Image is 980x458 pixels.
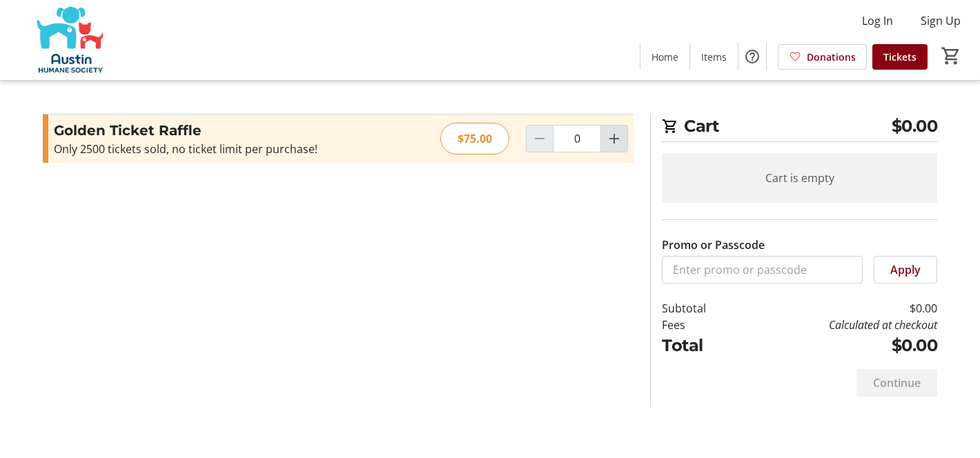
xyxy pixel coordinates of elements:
div: Cart is empty [662,153,937,203]
td: Subtotal [662,300,742,317]
td: Calculated at checkout [742,317,937,333]
a: Items [690,44,738,70]
span: Donations [807,50,856,64]
span: Items [701,50,727,64]
td: $0.00 [742,333,937,358]
button: Help [738,43,766,70]
button: Sign Up [910,10,972,32]
button: Log In [851,10,904,32]
input: Golden Ticket Raffle Quantity [553,125,601,152]
button: Apply [874,256,937,283]
td: Total [662,333,742,358]
h3: Golden Ticket Raffle [54,120,355,141]
h2: Cart [662,114,937,142]
input: Enter promo or passcode [662,256,863,283]
a: Home [640,44,689,70]
td: Fees [662,317,742,333]
a: Tickets [872,44,928,70]
span: Log In [862,12,893,29]
div: Only 2500 tickets sold, no ticket limit per purchase! [54,141,355,157]
div: $75.00 [440,123,509,155]
label: Promo or Passcode [662,237,765,253]
span: Tickets [883,50,917,64]
td: $0.00 [742,300,937,317]
button: Cart [939,43,963,68]
span: $0.00 [892,114,938,139]
button: Increment by one [601,126,627,152]
span: Apply [890,261,921,278]
img: Austin Humane Society's Logo [8,6,131,74]
span: Home [651,50,678,64]
a: Donations [778,44,867,70]
span: Sign Up [921,12,961,29]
